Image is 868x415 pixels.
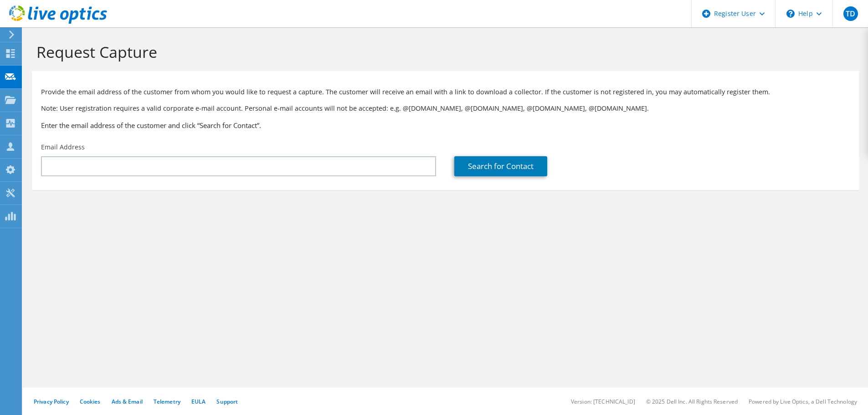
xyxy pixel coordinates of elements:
[571,398,635,405] li: Version: [TECHNICAL_ID]
[41,103,850,113] p: Note: User registration requires a valid corporate e-mail account. Personal e-mail accounts will ...
[41,120,850,130] h3: Enter the email address of the customer and click “Search for Contact”.
[786,10,795,18] svg: \n
[216,398,238,405] a: Support
[80,398,101,405] a: Cookies
[191,398,205,405] a: EULA
[36,42,850,61] h1: Request Capture
[41,143,85,152] label: Email Address
[41,87,850,97] p: Provide the email address of the customer from whom you would like to request a capture. The cust...
[749,398,857,405] li: Powered by Live Optics, a Dell Technology
[154,398,180,405] a: Telemetry
[112,398,143,405] a: Ads & Email
[454,156,547,176] a: Search for Contact
[646,398,738,405] li: © 2025 Dell Inc. All Rights Reserved
[34,398,69,405] a: Privacy Policy
[843,6,858,21] span: TD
